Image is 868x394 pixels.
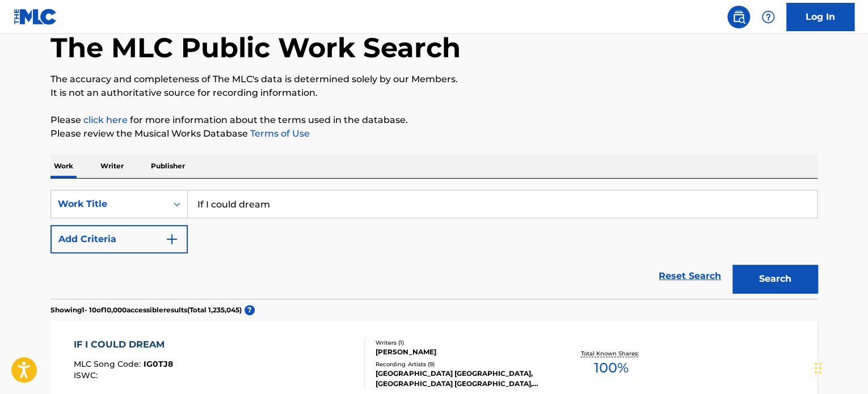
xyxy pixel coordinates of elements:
a: Log In [786,3,854,31]
form: Search Form [50,190,818,299]
a: Reset Search [653,264,727,289]
p: Please for more information about the terms used in the database. [50,113,818,127]
div: Help [757,6,779,28]
a: click here [83,115,128,125]
span: 100 % [593,358,628,378]
iframe: Chat Widget [811,340,868,394]
div: Work Title [58,197,160,211]
p: It is not an authoritative source for recording information. [50,86,818,100]
button: Search [732,265,818,293]
div: [GEOGRAPHIC_DATA] [GEOGRAPHIC_DATA], [GEOGRAPHIC_DATA] [GEOGRAPHIC_DATA], [GEOGRAPHIC_DATA] [GEOG... [376,368,547,389]
div: Recording Artists ( 9 ) [376,360,547,368]
div: Writers ( 1 ) [376,338,547,347]
p: The accuracy and completeness of The MLC's data is determined solely by our Members. [50,73,818,86]
div: Drag [815,351,821,385]
a: Public Search [727,6,750,28]
span: ISWC : [74,370,100,380]
img: search [732,10,745,24]
span: ? [245,305,255,315]
p: Writer [97,154,127,178]
p: Work [50,154,77,178]
p: Please review the Musical Works Database [50,127,818,141]
img: help [761,10,775,24]
div: IF I COULD DREAM [74,338,173,351]
button: Add Criteria [50,225,188,253]
div: [PERSON_NAME] [376,347,547,357]
span: MLC Song Code : [74,359,144,369]
p: Showing 1 - 10 of 10,000 accessible results (Total 1,235,045 ) [50,305,242,315]
p: Publisher [148,154,188,178]
p: Total Known Shares: [580,349,641,358]
a: Terms of Use [248,128,310,139]
img: MLC Logo [14,9,57,25]
h1: The MLC Public Work Search [50,31,461,65]
img: 9d2ae6d4665cec9f34b9.svg [165,232,179,246]
span: IG0TJ8 [144,359,173,369]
